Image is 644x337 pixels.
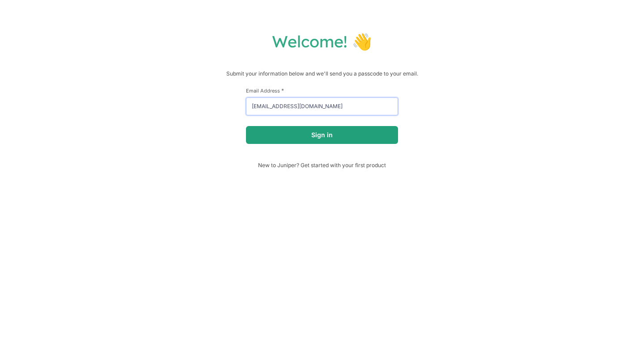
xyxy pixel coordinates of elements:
h1: Welcome! 👋 [9,31,635,51]
p: Submit your information below and we'll send you a passcode to your email. [9,69,635,78]
span: This field is required. [281,87,284,94]
button: Sign in [246,126,398,144]
span: New to Juniper? Get started with your first product [246,162,398,168]
label: Email Address [246,87,398,94]
input: email@example.com [246,97,398,115]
